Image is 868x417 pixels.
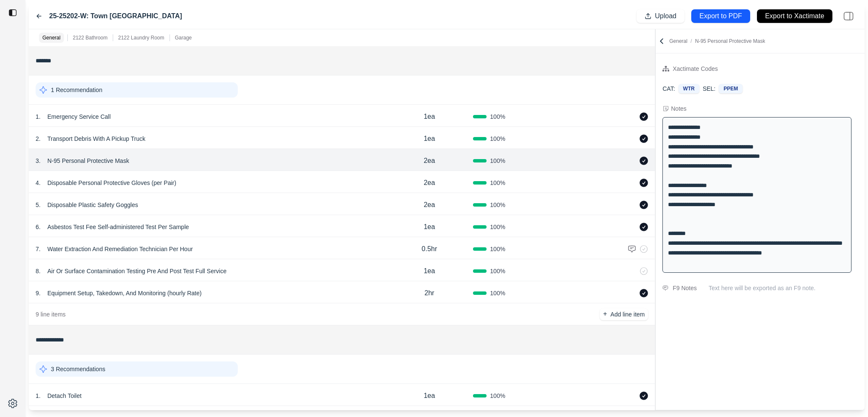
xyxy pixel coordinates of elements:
img: comment [662,285,668,291]
span: 100 % [490,392,505,400]
p: General [42,34,61,41]
p: 2hr [425,288,434,298]
button: Upload [637,9,684,23]
p: Disposable Plastic Safety Goggles [44,199,142,211]
label: 25-25202-W: Town [GEOGRAPHIC_DATA] [49,11,182,21]
p: SEL: [703,84,715,93]
span: 100 % [490,267,505,275]
p: Detach Toilet [44,390,85,402]
p: 2ea [424,156,435,166]
p: 5 . [36,201,41,209]
img: toggle sidebar [8,8,17,17]
button: Export to Xactimate [757,9,832,23]
div: WTR [679,84,699,93]
p: 3 Recommendations [51,365,105,373]
p: 2ea [424,178,435,188]
p: Emergency Service Call [44,111,114,123]
div: F9 Notes [673,283,697,293]
span: 100 % [490,134,505,143]
p: 8 . [36,267,41,275]
div: PPEM [719,84,743,93]
img: right-panel.svg [839,7,858,25]
span: N-95 Personal Protective Mask [695,38,765,44]
span: 100 % [490,245,505,253]
p: 2ea [424,200,435,210]
p: 7 . [36,245,41,253]
button: Export to PDF [691,9,750,23]
p: CAT: [662,84,675,93]
p: Export to Xactimate [765,11,824,21]
img: comment [628,245,636,253]
span: 100 % [490,179,505,187]
p: 4 . [36,179,41,187]
p: 0.5hr [422,244,437,254]
span: 100 % [490,223,505,231]
p: + [603,309,607,319]
p: 2 . [36,134,41,143]
p: 3 . [36,157,41,165]
p: Equipment Setup, Takedown, And Monitoring (hourly Rate) [44,287,205,299]
span: 100 % [490,112,505,121]
p: 1ea [424,222,435,232]
p: Garage [175,34,192,41]
p: 2122 Bathroom [73,34,108,41]
p: Asbestos Test Fee Self-administered Test Per Sample [44,221,192,233]
p: Export to PDF [699,11,742,21]
p: Upload [655,11,676,21]
p: 6 . [36,223,41,231]
p: 9 line items [36,310,66,319]
p: 9 . [36,289,41,297]
p: Air Or Surface Contamination Testing Pre And Post Test Full Service [44,265,230,277]
span: 100 % [490,157,505,165]
p: 1ea [424,391,435,401]
p: 1ea [424,266,435,276]
span: 100 % [490,201,505,209]
p: Disposable Personal Protective Gloves (per Pair) [44,177,180,189]
p: General [669,38,765,45]
div: Xactimate Codes [673,64,718,74]
p: N-95 Personal Protective Mask [44,155,133,167]
div: Notes [671,104,687,113]
p: 1 . [36,392,41,400]
button: +Add line item [600,308,648,320]
p: 1 Recommendation [51,86,102,94]
p: 1ea [424,112,435,122]
p: Add line item [610,310,645,319]
span: / [687,38,695,44]
span: 100 % [490,289,505,297]
p: 2122 Laundry Room [118,34,164,41]
p: Water Extraction And Remediation Technician Per Hour [44,243,196,255]
p: 1ea [424,134,435,144]
p: Text here will be exported as an F9 note. [709,284,858,292]
p: Transport Debris With A Pickup Truck [44,133,149,145]
p: 1 . [36,112,41,121]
